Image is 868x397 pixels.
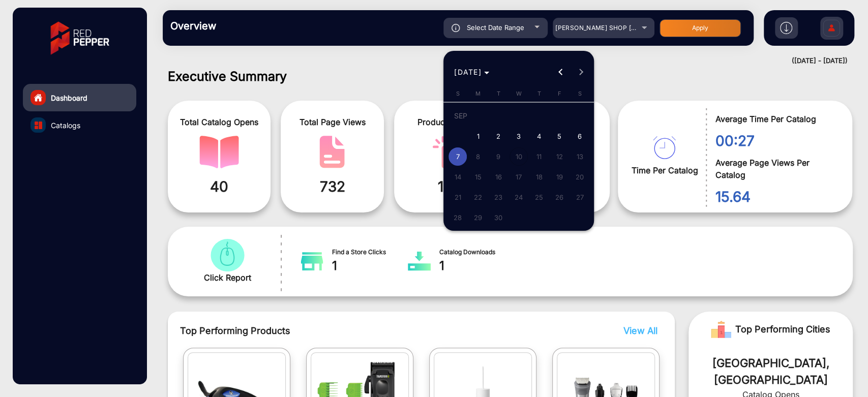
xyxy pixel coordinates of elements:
[508,167,529,187] button: September 17, 2025
[510,147,528,166] span: 10
[571,188,589,206] span: 27
[570,187,590,207] button: September 27, 2025
[516,90,521,97] span: W
[489,188,507,206] span: 23
[489,208,507,227] span: 30
[448,147,467,166] span: 7
[488,207,508,228] button: September 30, 2025
[571,147,589,166] span: 13
[529,167,549,187] button: September 18, 2025
[468,146,488,167] button: September 8, 2025
[489,127,507,145] span: 2
[469,168,487,186] span: 15
[551,62,571,82] button: Previous month
[549,187,570,207] button: September 26, 2025
[488,126,508,146] button: September 2, 2025
[510,188,528,206] span: 24
[469,188,487,206] span: 22
[570,126,590,146] button: September 6, 2025
[448,208,467,227] span: 28
[447,187,468,207] button: September 21, 2025
[488,187,508,207] button: September 23, 2025
[508,146,529,167] button: September 10, 2025
[468,187,488,207] button: September 22, 2025
[468,126,488,146] button: September 1, 2025
[550,147,568,166] span: 12
[549,146,570,167] button: September 12, 2025
[570,167,590,187] button: September 20, 2025
[489,168,507,186] span: 16
[448,168,467,186] span: 14
[530,127,548,145] span: 4
[488,167,508,187] button: September 16, 2025
[448,188,467,206] span: 21
[488,146,508,167] button: September 9, 2025
[529,146,549,167] button: September 11, 2025
[496,90,500,97] span: T
[557,90,561,97] span: F
[530,168,548,186] span: 18
[447,167,468,187] button: September 14, 2025
[475,90,481,97] span: M
[454,68,482,76] span: [DATE]
[447,106,590,126] td: SEP
[529,187,549,207] button: September 25, 2025
[549,167,570,187] button: September 19, 2025
[468,207,488,228] button: September 29, 2025
[530,188,548,206] span: 25
[571,127,589,145] span: 6
[530,147,548,166] span: 11
[447,146,468,167] button: September 7, 2025
[510,168,528,186] span: 17
[570,146,590,167] button: September 13, 2025
[447,207,468,228] button: September 28, 2025
[578,90,581,97] span: S
[537,90,541,97] span: T
[550,188,568,206] span: 26
[450,63,493,81] button: Choose month and year
[529,126,549,146] button: September 4, 2025
[489,147,507,166] span: 9
[456,90,459,97] span: S
[469,147,487,166] span: 8
[508,126,529,146] button: September 3, 2025
[469,127,487,145] span: 1
[550,168,568,186] span: 19
[468,167,488,187] button: September 15, 2025
[571,168,589,186] span: 20
[508,187,529,207] button: September 24, 2025
[550,127,568,145] span: 5
[510,127,528,145] span: 3
[549,126,570,146] button: September 5, 2025
[469,208,487,227] span: 29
